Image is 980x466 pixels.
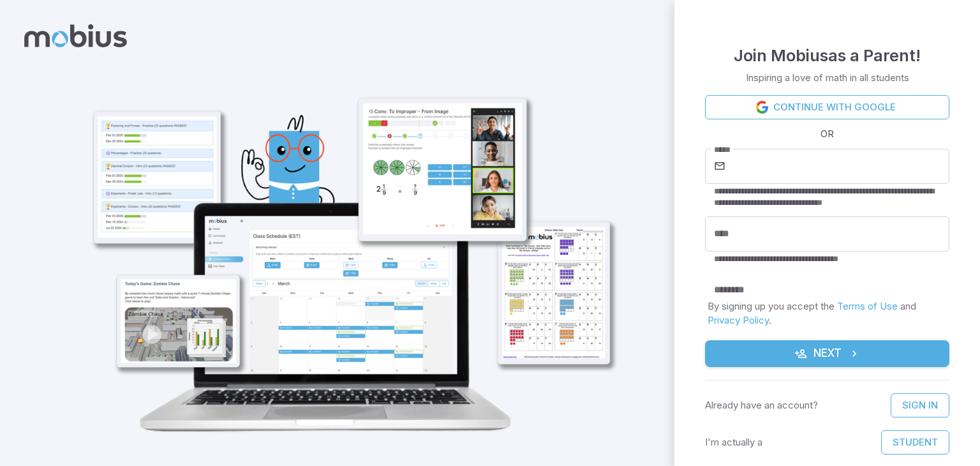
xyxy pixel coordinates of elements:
[708,314,769,326] a: Privacy Policy
[837,300,898,312] a: Terms of Use
[705,398,818,412] p: Already have an account?
[734,43,921,68] h4: Join Mobius as a Parent !
[705,340,949,367] button: Next
[817,127,837,141] span: OR
[65,36,628,449] img: parent_1-illustration
[891,393,949,417] a: Sign In
[705,95,949,119] a: Continue with Google
[708,299,947,327] p: By signing up you accept the and .
[705,435,762,449] p: I'm actually a
[746,71,909,85] p: Inspiring a love of math in all students
[881,430,949,455] button: Student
